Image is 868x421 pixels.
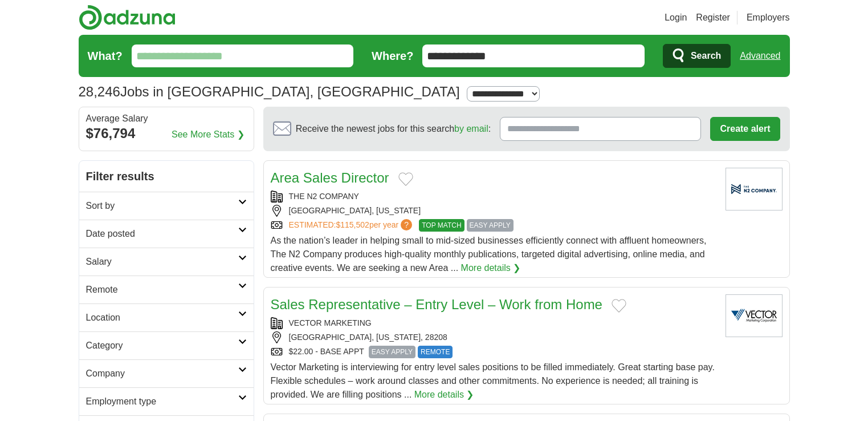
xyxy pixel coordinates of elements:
a: Area Sales Director [271,170,389,185]
span: EASY APPLY [369,346,415,358]
h2: Date posted [86,227,238,241]
span: ? [401,219,412,230]
img: Vector Marketing logo [726,294,783,337]
span: Receive the newest jobs for this search : [296,122,491,136]
span: EASY APPLY [467,219,514,232]
a: More details ❯ [461,261,521,275]
h2: Company [86,367,238,380]
span: Vector Marketing is interviewing for entry level sales positions to be filled immediately. Great ... [271,362,715,399]
h2: Location [86,311,238,325]
img: Company logo [726,168,783,211]
span: 28,246 [79,82,120,102]
a: Remote [79,276,254,303]
h2: Employment type [86,395,238,408]
span: $115,502 [336,220,369,229]
a: Employment type [79,387,254,415]
a: More details ❯ [414,388,474,402]
img: Adzuna logo [79,5,176,30]
span: REMOTE [418,346,453,358]
button: Create alert [710,117,780,141]
a: Category [79,331,254,359]
span: TOP MATCH [419,219,464,232]
div: THE N2 COMPANY [271,191,716,203]
a: Sales Representative – Entry Level – Work from Home [271,297,602,312]
div: [GEOGRAPHIC_DATA], [US_STATE], 28208 [271,331,716,343]
h2: Category [86,339,238,353]
a: Employers [747,11,790,25]
div: Average Salary [86,114,247,123]
div: [GEOGRAPHIC_DATA], [US_STATE] [271,205,716,217]
h2: Salary [86,255,238,269]
h2: Sort by [86,199,238,213]
a: Register [696,11,730,25]
a: Login [665,11,687,25]
h2: Filter results [79,161,254,192]
label: Where? [372,47,413,64]
a: VECTOR MARKETING [289,318,372,327]
a: Company [79,359,254,387]
span: As the nation’s leader in helping small to mid-sized businesses efficiently connect with affluent... [271,236,707,273]
a: Date posted [79,220,254,248]
a: ESTIMATED:$115,502per year? [289,219,415,232]
span: Search [691,44,721,67]
label: What? [88,47,123,64]
a: Location [79,303,254,331]
a: Sort by [79,192,254,220]
div: $76,794 [86,123,247,144]
button: Add to favorite jobs [612,299,626,313]
button: Search [663,44,731,68]
h2: Remote [86,283,238,297]
div: $22.00 - BASE APPT [271,346,716,358]
a: Salary [79,248,254,276]
h1: Jobs in [GEOGRAPHIC_DATA], [GEOGRAPHIC_DATA] [79,84,460,99]
a: See More Stats ❯ [172,128,244,141]
a: by email [454,124,488,133]
a: Advanced [740,44,780,67]
button: Add to favorite jobs [398,172,413,186]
